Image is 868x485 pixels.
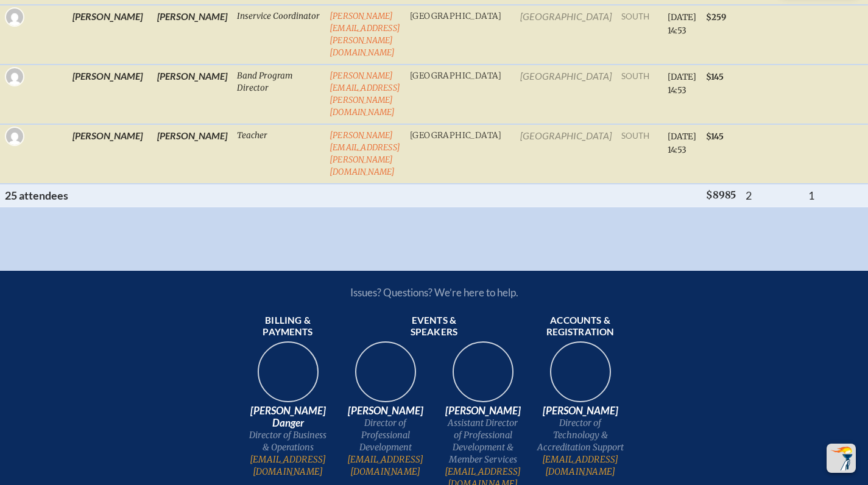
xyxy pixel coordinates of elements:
[342,417,429,453] span: Director of Professional Development
[444,338,522,416] img: 545ba9c4-c691-43d5-86fb-b0a622cbeb82
[827,444,856,473] button: Scroll Top
[405,65,515,124] td: [GEOGRAPHIC_DATA]
[515,5,616,65] td: [GEOGRAPHIC_DATA]
[616,5,663,65] td: south
[439,405,527,417] span: [PERSON_NAME]
[232,65,325,124] td: Band Program Director
[668,12,696,36] span: [DATE] 14:53
[537,417,624,453] span: Director of Technology & Accreditation Support
[232,124,325,184] td: Teacher
[244,405,332,429] span: [PERSON_NAME] Danger
[741,184,803,207] th: 2
[405,124,515,184] td: [GEOGRAPHIC_DATA]
[68,65,152,124] td: [PERSON_NAME]
[706,72,724,82] span: $145
[330,71,400,117] a: [PERSON_NAME][EMAIL_ADDRESS][PERSON_NAME][DOMAIN_NAME]
[537,405,624,417] span: [PERSON_NAME]
[347,338,425,416] img: 94e3d245-ca72-49ea-9844-ae84f6d33c0f
[390,315,478,339] span: Events & speakers
[6,128,23,145] img: Gravatar
[537,315,624,339] span: Accounts & registration
[152,5,232,65] td: [PERSON_NAME]
[668,72,696,96] span: [DATE] 14:53
[249,338,327,416] img: 9c64f3fb-7776-47f4-83d7-46a341952595
[68,124,152,184] td: [PERSON_NAME]
[706,131,724,142] span: $145
[616,65,663,124] td: south
[244,429,332,453] span: Director of Business & Operations
[706,12,726,23] span: $259
[515,65,616,124] td: [GEOGRAPHIC_DATA]
[342,405,429,417] span: [PERSON_NAME]
[220,286,649,299] p: Issues? Questions? We’re here to help.
[701,184,741,207] th: $8985
[152,124,232,184] td: [PERSON_NAME]
[537,453,624,478] a: [EMAIL_ADDRESS][DOMAIN_NAME]
[244,315,332,339] span: Billing & payments
[6,68,23,85] img: Gravatar
[342,453,429,478] a: [EMAIL_ADDRESS][DOMAIN_NAME]
[68,5,152,65] td: [PERSON_NAME]
[616,124,663,184] td: south
[405,5,515,65] td: [GEOGRAPHIC_DATA]
[668,131,696,155] span: [DATE] 14:53
[6,9,23,26] img: Gravatar
[330,11,400,58] a: [PERSON_NAME][EMAIL_ADDRESS][PERSON_NAME][DOMAIN_NAME]
[515,124,616,184] td: [GEOGRAPHIC_DATA]
[542,338,619,416] img: b1ee34a6-5a78-4519-85b2-7190c4823173
[232,5,325,65] td: Inservice Coordinator
[439,417,527,466] span: Assistant Director of Professional Development & Member Services
[330,130,400,177] a: [PERSON_NAME][EMAIL_ADDRESS][PERSON_NAME][DOMAIN_NAME]
[152,65,232,124] td: [PERSON_NAME]
[244,453,332,478] a: [EMAIL_ADDRESS][DOMAIN_NAME]
[829,446,853,470] img: To the top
